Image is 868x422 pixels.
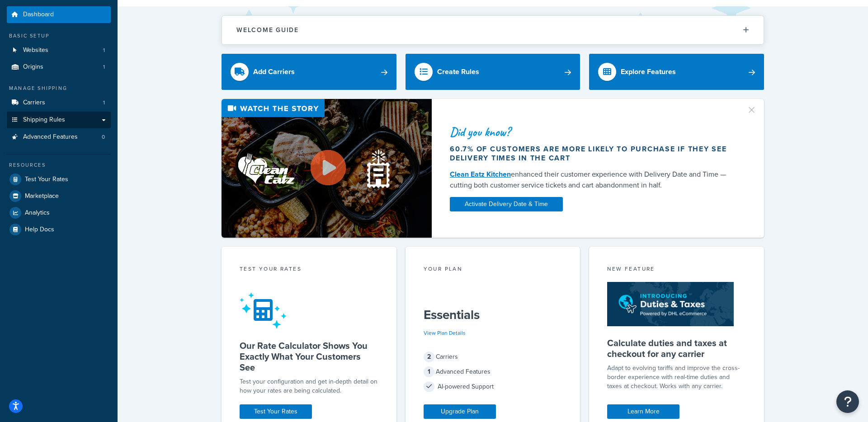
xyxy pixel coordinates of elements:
a: Test Your Rates [7,171,111,188]
div: Resources [7,161,111,169]
span: 1 [424,366,434,377]
div: Add Carriers [253,66,295,78]
p: Adapt to evolving tariffs and improve the cross-border experience with real-time duties and taxes... [607,364,746,391]
li: Carriers [7,94,111,111]
span: Shipping Rules [23,116,65,124]
a: Analytics [7,205,111,221]
a: Shipping Rules [7,112,111,128]
span: Analytics [25,209,50,217]
span: 1 [103,63,105,71]
a: Upgrade Plan [424,404,496,419]
a: Create Rules [406,54,580,90]
div: Did you know? [450,126,736,138]
span: Origins [23,63,43,71]
div: Test your rates [240,265,378,275]
a: Learn More [607,404,679,419]
a: Carriers1 [7,94,111,111]
h2: Welcome Guide [236,27,299,33]
span: Websites [23,47,48,54]
span: Test Your Rates [25,176,68,183]
li: Advanced Features [7,129,111,145]
div: Test your configuration and get in-depth detail on how your rates are being calculated. [240,377,378,395]
a: Add Carriers [222,54,396,90]
div: 60.7% of customers are more likely to purchase if they see delivery times in the cart [450,145,736,163]
div: enhanced their customer experience with Delivery Date and Time — cutting both customer service ti... [450,169,736,191]
span: 2 [424,352,434,362]
span: Help Docs [25,226,54,234]
div: New Feature [607,265,746,275]
button: Open Resource Center [836,390,859,413]
a: Origins1 [7,59,111,75]
div: AI-powered Support [424,380,562,393]
div: Your Plan [424,265,562,275]
li: Websites [7,42,111,59]
div: Explore Features [621,66,676,78]
li: Origins [7,59,111,75]
span: 1 [103,47,105,54]
button: Welcome Guide [222,16,764,44]
h5: Our Rate Calculator Shows You Exactly What Your Customers See [240,340,378,373]
span: 0 [102,133,105,141]
div: Advanced Features [424,366,562,378]
span: Dashboard [23,11,54,19]
a: Websites1 [7,42,111,59]
a: Marketplace [7,188,111,204]
h5: Calculate duties and taxes at checkout for any carrier [607,338,746,359]
span: 1 [103,99,105,107]
a: Help Docs [7,221,111,238]
div: Carriers [424,351,562,363]
a: Clean Eatz Kitchen [450,169,511,179]
a: Dashboard [7,6,111,23]
h5: Essentials [424,308,562,322]
a: View Plan Details [424,329,466,337]
img: Video thumbnail [222,99,432,238]
div: Create Rules [437,66,479,78]
a: Advanced Features0 [7,129,111,145]
a: Explore Features [589,54,764,90]
a: Activate Delivery Date & Time [450,197,563,211]
div: Basic Setup [7,32,111,40]
div: Manage Shipping [7,84,111,92]
span: Marketplace [25,192,59,200]
span: Advanced Features [23,133,78,141]
a: Test Your Rates [240,404,312,419]
span: Carriers [23,99,45,107]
